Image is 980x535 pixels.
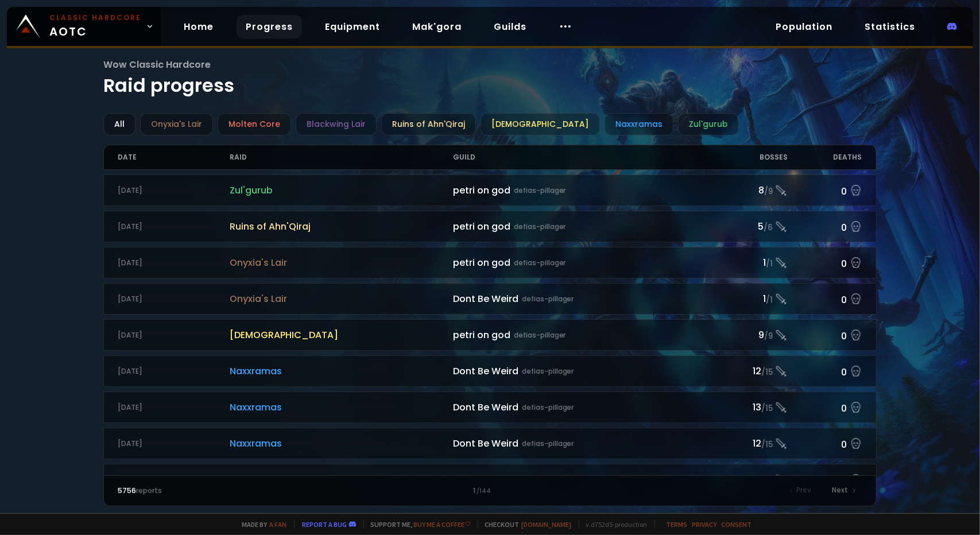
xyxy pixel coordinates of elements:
[103,464,876,495] a: [DATE]Zul'gurubHC Elitedefias-pillager9/90
[788,327,862,343] div: 0
[713,183,788,197] div: 8
[514,258,566,268] small: defias-pillager
[522,294,574,304] small: defias-pillager
[766,258,773,270] small: / 1
[713,472,788,487] div: 9
[713,436,788,451] div: 12
[103,247,876,278] a: [DATE]Onyxia's Lairpetri on goddefias-pillager1/10
[230,328,453,342] span: [DEMOGRAPHIC_DATA]
[103,319,876,351] a: [DATE][DEMOGRAPHIC_DATA]petri on goddefias-pillager9/90
[491,475,544,485] small: defias-pillager
[118,486,304,496] div: reports
[766,15,842,38] a: Population
[453,183,714,197] div: petri on god
[237,15,302,38] a: Progress
[270,520,287,529] a: a fan
[49,13,141,40] span: AOTC
[713,219,788,234] div: 5
[764,186,773,197] small: / 9
[230,436,453,451] span: Naxxramas
[453,472,714,487] div: HC Elite
[522,520,572,529] a: [DOMAIN_NAME]
[49,13,141,23] small: Classic Hardcore
[788,399,862,416] div: 0
[579,520,648,529] span: v. d752d5 - production
[514,222,566,232] small: defias-pillager
[103,391,876,423] a: [DATE]NaxxramasDont Be Weirddefias-pillager13/150
[485,15,536,38] a: Guilds
[235,520,287,529] span: Made by
[761,403,773,414] small: / 15
[118,486,136,495] span: 5756
[522,402,574,413] small: defias-pillager
[103,175,876,206] a: [DATE]Zul'gurubpetri on goddefias-pillager8/90
[692,520,717,529] a: Privacy
[788,290,862,307] div: 0
[453,328,714,342] div: petri on god
[230,364,453,378] span: Naxxramas
[788,145,862,169] div: Deaths
[788,218,862,235] div: 0
[678,113,739,135] div: Zul'gurub
[722,520,752,529] a: Consent
[453,364,714,378] div: Dont Be Weird
[363,520,471,529] span: Support me,
[766,294,773,306] small: / 1
[713,328,788,342] div: 9
[103,211,876,242] a: [DATE]Ruins of Ahn'Qirajpetri on goddefias-pillager5/60
[140,113,213,135] div: Onyxia's Lair
[514,330,566,340] small: defias-pillager
[118,330,229,340] div: [DATE]
[218,113,291,135] div: Molten Core
[477,487,491,496] small: / 144
[667,520,688,529] a: Terms
[118,222,229,232] div: [DATE]
[453,400,714,414] div: Dont Be Weird
[713,292,788,306] div: 1
[303,520,347,529] a: Report a bug
[381,113,476,135] div: Ruins of Ahn'Qiraj
[118,402,229,413] div: [DATE]
[296,113,377,135] div: Blackwing Lair
[230,472,453,487] span: Zul'gurub
[230,292,453,306] span: Onyxia's Lair
[522,366,574,377] small: defias-pillager
[230,219,453,234] span: Ruins of Ahn'Qiraj
[7,7,161,46] a: Classic HardcoreAOTC
[783,483,819,499] div: Prev
[316,15,389,38] a: Equipment
[230,255,453,270] span: Onyxia's Lair
[713,364,788,378] div: 12
[230,145,453,169] div: Raid
[103,57,876,99] h1: Raid progress
[453,219,714,234] div: petri on god
[118,145,229,169] div: Date
[453,436,714,451] div: Dont Be Weird
[788,182,862,199] div: 0
[453,145,714,169] div: Guild
[713,400,788,414] div: 13
[826,483,862,499] div: Next
[103,283,876,315] a: [DATE]Onyxia's LairDont Be Weirddefias-pillager1/10
[788,363,862,379] div: 0
[118,294,229,304] div: [DATE]
[118,258,229,268] div: [DATE]
[514,185,566,196] small: defias-pillager
[118,475,229,485] div: [DATE]
[403,15,471,38] a: Mak'gora
[761,367,773,378] small: / 15
[713,145,788,169] div: Bosses
[605,113,673,135] div: Naxxramas
[118,185,229,196] div: [DATE]
[481,113,600,135] div: [DEMOGRAPHIC_DATA]
[118,439,229,449] div: [DATE]
[788,435,862,452] div: 0
[788,254,862,271] div: 0
[103,113,135,135] div: All
[788,471,862,488] div: 0
[855,15,924,38] a: Statistics
[103,57,876,72] span: Wow Classic Hardcore
[103,355,876,387] a: [DATE]NaxxramasDont Be Weirddefias-pillager12/150
[230,400,453,414] span: Naxxramas
[304,486,676,496] div: 1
